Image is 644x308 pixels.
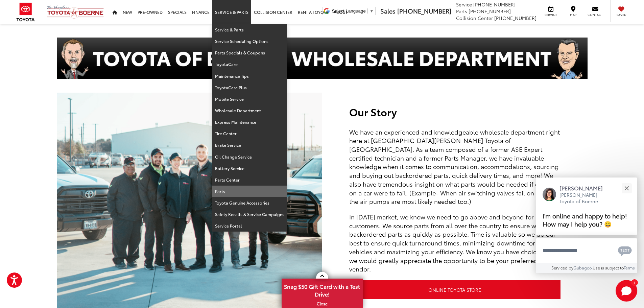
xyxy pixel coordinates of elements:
button: Close [619,181,634,195]
p: [PERSON_NAME] Toyota of Boerne [559,192,610,205]
a: Maintenance Tips [212,70,287,82]
span: Service [456,1,472,8]
span: Collision Center [456,15,493,21]
span: Snag $50 Gift Card with a Test Drive! [282,279,362,300]
span: ▼ [369,8,374,14]
span: [PHONE_NUMBER] [469,8,511,15]
img: Wholesale Banner [57,38,588,79]
a: ToyotaCare [212,58,287,70]
a: Gubagoo. [573,265,593,270]
a: Express Maintenance [212,116,287,128]
a: ToyotaCare Plus [212,82,287,93]
a: Terms [624,265,635,270]
div: Close[PERSON_NAME][PERSON_NAME] Toyota of BoerneI'm online and happy to help! How may I help you?... [536,177,637,273]
a: Battery Service [212,163,287,174]
a: Mobile Service [212,93,287,105]
span: [PHONE_NUMBER] [473,1,516,8]
a: Oil Change Service [212,151,287,163]
span: Contact [588,13,603,17]
svg: Text [618,245,632,256]
a: Parts [212,186,287,197]
a: Safety Recalls & Service Campaigns: Opens in a new tab [212,209,287,220]
span: Service [543,13,558,17]
span: I'm online and happy to help! How may I help you? 😀 [543,211,627,228]
span: ​ [367,8,368,14]
a: Service Scheduling Options [212,35,287,47]
a: Tire Center: Opens in a new tab [212,128,287,139]
p: [PERSON_NAME] [559,184,610,192]
h2: Our Story [349,106,560,117]
span: 1 [634,281,635,284]
a: Select Language​ [332,8,374,14]
a: Service Portal [212,220,287,231]
p: We have an experienced and knowledgeable wholesale department right here at [GEOGRAPHIC_DATA][PER... [349,128,560,206]
span: Use is subject to [593,265,624,270]
span: [PHONE_NUMBER] [397,6,451,15]
button: Toggle Chat Window [616,280,637,302]
span: Saved [614,13,629,17]
a: Brake Service [212,139,287,151]
span: Select Language [332,8,366,14]
a: Parts Specials & Coupons [212,47,287,58]
span: [PHONE_NUMBER] [494,15,536,21]
span: Sales [380,6,396,15]
svg: Start Chat [616,280,637,302]
a: Parts Center: Opens in a new tab [212,174,287,186]
a: Wholesale Department [212,105,287,116]
a: Service & Parts: Opens in a new tab [212,24,287,35]
a: ONLINE TOYOTA STORE [349,280,560,299]
textarea: Type your message [536,238,637,263]
a: Toyota Genuine Accessories: Opens in a new tab [212,197,287,209]
span: Parts [456,8,467,15]
img: Vic Vaughan Toyota of Boerne [47,5,104,19]
span: Serviced by [551,265,573,270]
span: Map [566,13,580,17]
button: Chat with SMS [616,243,634,258]
p: In [DATE] market, we know we need to go above and beyond for our customers. We source parts from ... [349,213,560,274]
